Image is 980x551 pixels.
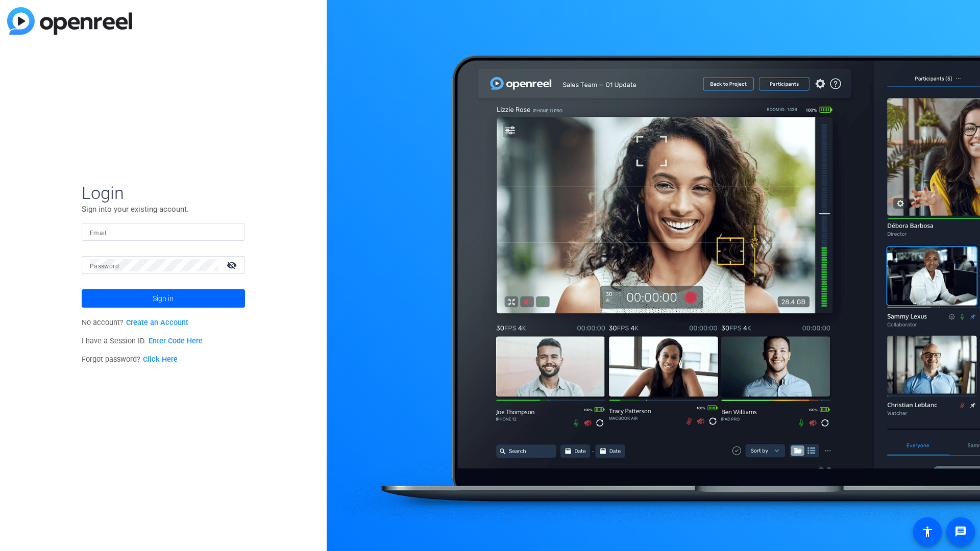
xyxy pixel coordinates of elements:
p: Sign into your existing account. [82,204,245,215]
a: Enter Code Here [149,337,203,345]
span: Forgot password? [82,355,178,364]
span: I have a Session ID. [82,337,203,345]
mat-icon: visibility_off [220,258,245,272]
a: Create an Account [126,318,188,327]
img: blue-gradient.svg [7,7,132,35]
span: No account? [82,318,188,327]
input: Enter Email Address [90,226,237,238]
mat-label: Email [90,230,107,237]
mat-icon: message [954,525,967,538]
a: Click Here [143,355,178,364]
span: Login [82,182,245,204]
mat-icon: accessibility [921,525,934,538]
mat-label: Password [90,263,119,270]
span: Sign in [153,286,174,311]
button: Sign in [82,289,245,308]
